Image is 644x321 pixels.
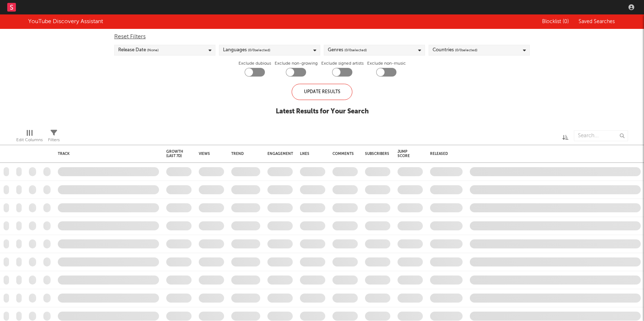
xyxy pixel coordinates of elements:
[579,19,616,24] span: Saved Searches
[16,127,43,148] div: Edit Columns
[542,19,569,24] span: Blocklist
[28,17,103,26] div: YouTube Discovery Assistant
[398,149,412,158] div: Jump Score
[328,46,367,55] div: Genres
[231,152,257,156] div: Trend
[58,152,155,156] div: Track
[332,152,354,156] div: Comments
[433,46,477,55] div: Countries
[199,152,213,156] div: Views
[276,107,369,116] div: Latest Results for Your Search
[344,46,367,55] span: ( 0 / 0 selected)
[563,19,569,24] span: ( 0 )
[365,152,389,156] div: Subscribers
[248,46,270,55] span: ( 0 / 0 selected)
[239,59,271,68] label: Exclude dubious
[223,46,270,55] div: Languages
[48,136,60,144] div: Filters
[430,152,452,156] div: Released
[574,130,628,141] input: Search...
[455,46,477,55] span: ( 0 / 0 selected)
[48,127,60,148] div: Filters
[275,59,318,68] label: Exclude non-growing
[576,19,616,25] button: Saved Searches
[166,149,183,158] div: Growth (last 7d)
[16,136,43,144] div: Edit Columns
[267,152,293,156] div: Engagement
[292,84,352,100] div: Update Results
[321,59,364,68] label: Exclude signed artists
[118,46,159,55] div: Release Date
[114,32,530,41] div: Reset Filters
[300,152,314,156] div: Likes
[367,59,406,68] label: Exclude non-music
[147,46,159,55] span: (None)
